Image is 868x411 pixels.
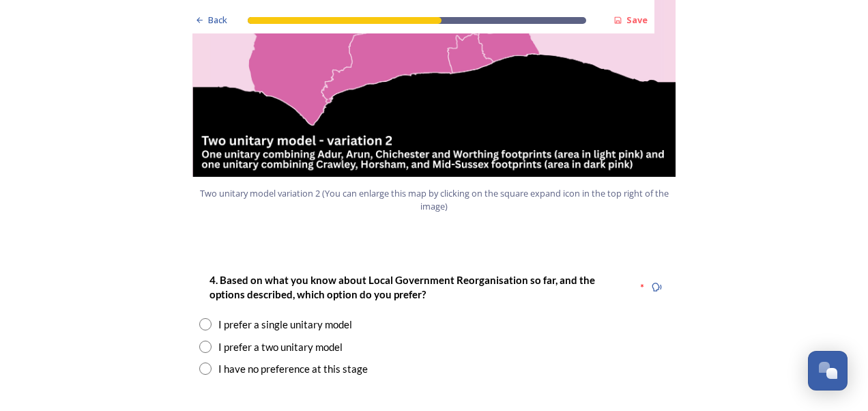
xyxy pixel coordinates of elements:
div: I prefer a single unitary model [218,317,352,332]
span: Two unitary model variation 2 (You can enlarge this map by clicking on the square expand icon in ... [199,187,669,213]
button: Open Chat [808,351,848,391]
span: Back [208,14,227,27]
strong: 4. Based on what you know about Local Government Reorganisation so far, and the options described... [209,274,597,300]
div: I prefer a two unitary model [218,339,343,355]
div: I have no preference at this stage [218,361,368,377]
strong: Save [626,14,648,26]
